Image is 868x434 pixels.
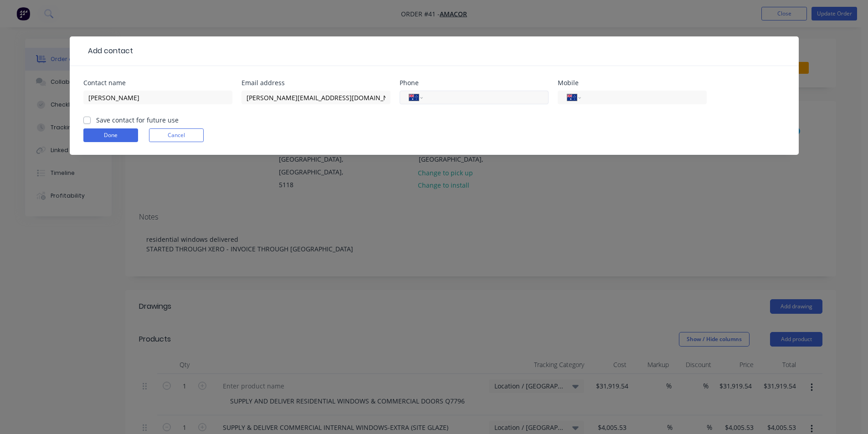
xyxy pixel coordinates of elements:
[149,128,204,142] button: Cancel
[241,80,390,86] div: Email address
[96,115,179,125] label: Save contact for future use
[83,128,138,142] button: Done
[83,80,232,86] div: Contact name
[400,80,549,86] div: Phone
[558,80,707,86] div: Mobile
[83,46,133,56] div: Add contact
